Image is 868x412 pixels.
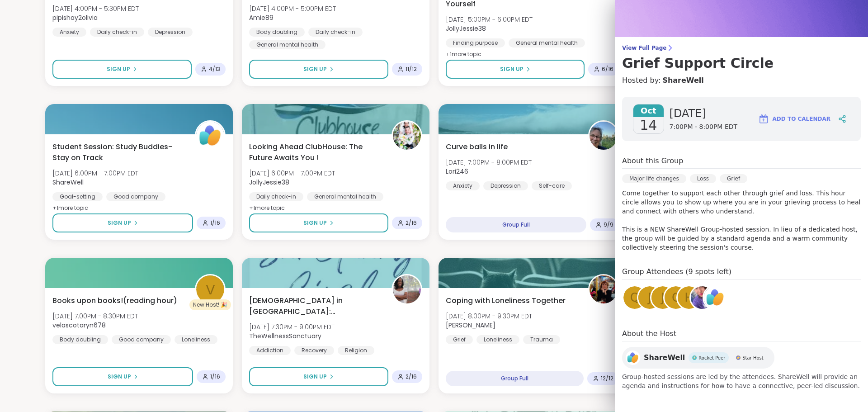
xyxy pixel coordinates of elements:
[249,28,305,37] div: Body doubling
[52,4,139,13] span: [DATE] 4:00PM - 5:30PM EDT
[622,285,647,310] a: q
[626,350,640,365] img: ShareWell
[249,178,289,187] b: JollyJessie38
[690,174,716,183] div: Loss
[249,213,388,232] button: Sign Up
[523,335,560,344] div: Trauma
[446,181,480,190] div: Anxiety
[622,55,861,71] h3: Grief Support Circle
[630,289,639,307] span: q
[704,286,726,309] img: ShareWell
[500,65,524,73] span: Sign Up
[758,114,769,124] img: ShareWell Logomark
[108,373,131,381] span: Sign Up
[249,60,388,79] button: Sign Up
[692,355,697,360] img: Rocket Peer
[90,28,144,37] div: Daily check-in
[590,275,618,303] img: Judy
[249,295,382,317] span: [DEMOGRAPHIC_DATA] in [GEOGRAPHIC_DATA]: [GEOGRAPHIC_DATA]
[52,192,103,201] div: Goal-setting
[106,192,165,201] div: Good company
[640,117,657,133] span: 14
[446,38,505,47] div: Finding purpose
[210,373,220,380] span: 1 / 16
[662,75,703,86] a: ShareWell
[338,346,374,355] div: Religion
[644,352,685,363] span: ShareWell
[622,266,861,279] h4: Group Attendees (9 spots left)
[249,40,325,49] div: General mental health
[637,285,662,310] a: j
[672,289,680,307] span: c
[406,66,417,73] span: 11 / 12
[393,122,421,150] img: JollyJessie38
[622,347,774,369] a: ShareWellShareWellRocket PeerRocket PeerStar HostStar Host
[148,28,193,37] div: Depression
[294,346,334,355] div: Recovery
[108,219,131,227] span: Sign Up
[622,189,861,252] p: Come together to support each other through grief and loss. This hour circle allows you to show u...
[52,367,193,386] button: Sign Up
[703,285,728,310] a: ShareWell
[446,217,586,232] div: Group Full
[52,312,138,321] span: [DATE] 7:00PM - 8:30PM EDT
[602,66,613,73] span: 6 / 16
[622,75,861,86] h4: Hosted by:
[52,335,108,344] div: Body doubling
[210,219,220,227] span: 1 / 16
[754,108,835,130] button: Add to Calendar
[249,322,335,331] span: [DATE] 7:30PM - 9:00PM EDT
[604,221,613,228] span: 9 / 9
[406,219,417,227] span: 2 / 16
[52,321,106,330] b: velascotaryn678
[307,192,383,201] div: General mental health
[622,328,861,341] h4: About the Host
[196,122,224,150] img: ShareWell
[650,285,675,310] a: j
[249,192,303,201] div: Daily check-in
[691,286,713,309] img: wamanda547
[622,372,861,390] span: Group-hosted sessions are led by the attendees. ShareWell will provide an agenda and instructions...
[446,335,473,344] div: Grief
[209,66,220,73] span: 4 / 13
[303,65,327,73] span: Sign Up
[483,181,528,190] div: Depression
[308,28,363,37] div: Daily check-in
[52,142,185,163] span: Student Session: Study Buddies- Stay on Track
[736,355,741,360] img: Star Host
[249,142,382,163] span: Looking Ahead ClubHouse: The Future Awaits You !
[720,174,747,183] div: Grief
[689,285,715,310] a: wamanda547
[670,106,738,121] span: [DATE]
[446,15,533,24] span: [DATE] 5:00PM - 6:00PM EDT
[303,219,327,227] span: Sign Up
[773,115,830,123] span: Add to Calendar
[648,289,651,307] span: j
[249,367,388,386] button: Sign Up
[249,331,321,341] b: TheWellnessSanctuary
[52,295,177,306] span: Books upon books!(reading hour)
[446,321,495,330] b: [PERSON_NAME]
[406,373,417,380] span: 2 / 16
[249,13,274,22] b: Amie89
[393,275,421,303] img: TheWellnessSanctuary
[446,167,468,176] b: Lori246
[249,346,291,355] div: Addiction
[676,285,702,310] a: h
[52,169,138,178] span: [DATE] 6:00PM - 7:00PM EDT
[590,122,618,150] img: Lori246
[52,60,192,79] button: Sign Up
[476,335,519,344] div: Loneliness
[446,158,532,167] span: [DATE] 7:00PM - 8:00PM EDT
[670,123,738,132] span: 7:00PM - 8:00PM EDT
[446,60,585,79] button: Sign Up
[175,335,217,344] div: Loneliness
[52,28,86,37] div: Anxiety
[684,289,693,307] span: h
[52,213,193,232] button: Sign Up
[446,371,584,386] div: Group Full
[622,174,686,183] div: Major life changes
[446,142,508,152] span: Curve balls in life
[698,355,725,361] span: Rocket Peer
[742,355,763,361] span: Star Host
